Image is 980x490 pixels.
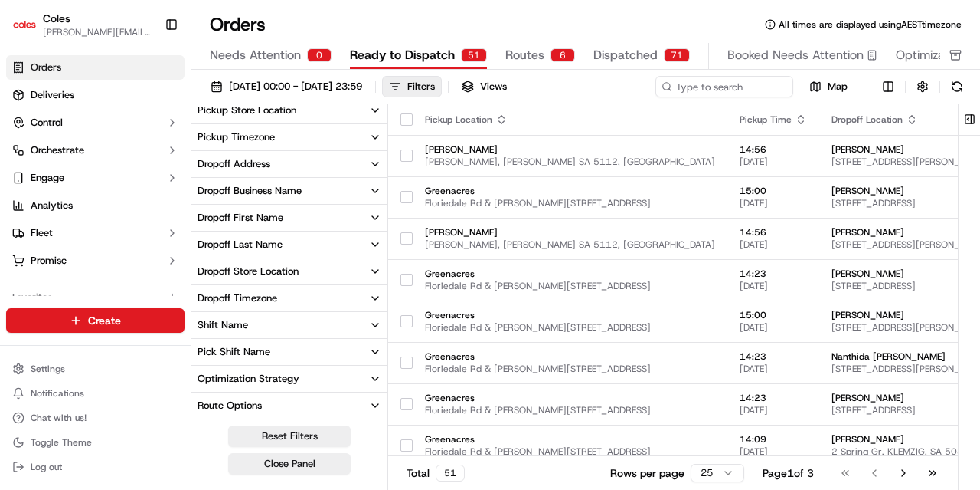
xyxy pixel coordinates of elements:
div: 💻 [129,223,142,235]
span: [PERSON_NAME] [425,226,715,238]
input: Got a question? Start typing here... [40,98,276,114]
button: Dropoff First Name [191,205,387,231]
span: [DATE] [740,446,807,458]
span: [DATE] [740,197,807,209]
a: 📗Knowledge Base [9,215,123,243]
div: Dropoff Last Name [198,238,283,252]
span: Greenacres [425,350,715,363]
div: Route Options [198,399,262,413]
span: Greenacres [425,185,715,197]
span: Greenacres [425,309,715,321]
span: Greenacres [425,268,715,280]
button: ColesColes[PERSON_NAME][EMAIL_ADDRESS][PERSON_NAME][DOMAIN_NAME] [6,6,158,43]
button: Start new chat [260,150,279,169]
button: [DATE] 00:00 - [DATE] 23:59 [204,76,369,97]
span: Greenacres [425,392,715,404]
div: Shift Name [198,318,248,332]
button: Dropoff Store Location [191,258,387,284]
button: Map [799,77,857,96]
span: Promise [31,254,67,268]
img: Coles [12,12,37,37]
button: Toggle Theme [6,432,185,453]
a: Analytics [6,193,185,218]
p: Rows per page [610,465,684,481]
button: Dropoff Last Name [191,232,387,258]
button: Pickup Timezone [191,124,387,150]
input: Type to search [655,76,793,97]
div: 71 [664,48,690,62]
span: Orchestrate [31,143,84,157]
span: 14:09 [740,433,807,446]
button: Settings [6,358,185,380]
span: Chat with us! [31,412,87,424]
span: 15:00 [740,309,807,321]
div: 51 [436,465,465,482]
span: [PERSON_NAME], [PERSON_NAME] SA 5112, [GEOGRAPHIC_DATA] [425,156,715,168]
a: Orders [6,55,185,80]
a: Powered byPylon [108,258,185,271]
div: 51 [461,48,487,62]
button: Close Panel [228,453,351,475]
span: Log out [31,461,62,473]
span: Settings [31,363,65,375]
button: Coles [43,11,70,26]
span: Map [828,80,848,94]
div: 6 [550,48,575,62]
span: [DATE] [740,404,807,416]
div: Optimization Strategy [198,372,299,386]
div: Total [407,465,465,482]
span: [DATE] 00:00 - [DATE] 23:59 [229,80,362,94]
span: Orders [31,61,61,74]
button: Route Options [191,393,387,419]
span: 14:56 [740,226,807,238]
span: 14:23 [740,392,807,404]
div: Start new chat [52,146,251,161]
div: Dropoff Store Location [198,265,299,278]
span: 15:00 [740,185,807,197]
button: Reset Filters [228,426,351,447]
span: [DATE] [740,363,807,375]
span: [PERSON_NAME], [PERSON_NAME] SA 5112, [GEOGRAPHIC_DATA] [425,238,715,251]
button: Promise [6,248,185,273]
p: Welcome 👋 [15,61,279,85]
span: [DATE] [740,321,807,334]
span: Engage [31,171,64,185]
span: Floriedale Rd & [PERSON_NAME][STREET_ADDRESS] [425,446,715,458]
span: 14:23 [740,268,807,280]
button: Pick Shift Name [191,339,387,365]
div: Dropoff First Name [198,211,283,225]
button: Create [6,308,185,333]
button: Orchestrate [6,138,185,163]
button: Refresh [946,76,968,97]
div: Pickup Timezone [198,130,275,144]
button: Fleet [6,221,185,245]
span: All times are displayed using AEST timezone [779,18,962,31]
span: Greenacres [425,433,715,446]
span: [DATE] [740,156,807,168]
img: Nash [15,15,46,45]
div: Dropoff Business Name [198,184,302,198]
button: Optimization Strategy [191,366,387,392]
button: Shift Name [191,312,387,338]
div: Favorites [6,285,185,310]
span: Routes [505,46,544,64]
div: Pick Shift Name [198,345,270,359]
span: Create [88,313,121,328]
span: Pylon [152,259,185,271]
div: Dropoff Address [198,157,270,171]
span: Fleet [31,226,53,240]
button: Notifications [6,383,185,404]
div: Dropoff Timezone [198,291,277,305]
span: Notifications [31,387,84,400]
span: [PERSON_NAME][EMAIL_ADDRESS][PERSON_NAME][DOMAIN_NAME] [43,26,152,38]
div: 0 [307,48,332,62]
span: Knowledge Base [31,222,117,237]
div: Page 1 of 3 [763,465,814,481]
button: Dropoff Business Name [191,178,387,204]
h1: Orders [210,12,266,37]
span: 14:23 [740,350,807,363]
span: Deliveries [31,88,74,102]
span: [DATE] [740,238,807,251]
span: Control [31,116,63,130]
span: Views [480,80,507,94]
